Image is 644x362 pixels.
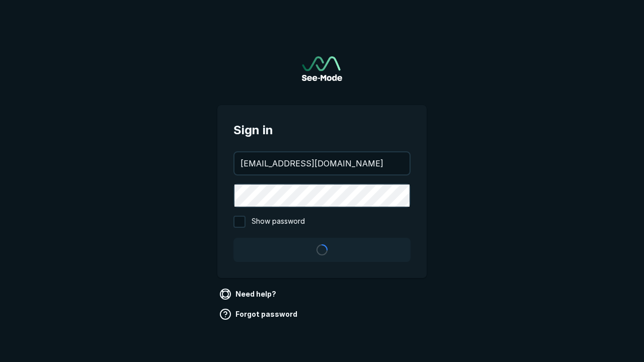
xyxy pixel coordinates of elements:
span: Sign in [233,121,411,139]
input: your@email.com [234,152,410,174]
a: Go to sign in [302,56,342,81]
a: Need help? [217,286,280,302]
span: Show password [252,216,305,228]
img: See-Mode Logo [302,56,342,81]
a: Forgot password [217,306,301,322]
